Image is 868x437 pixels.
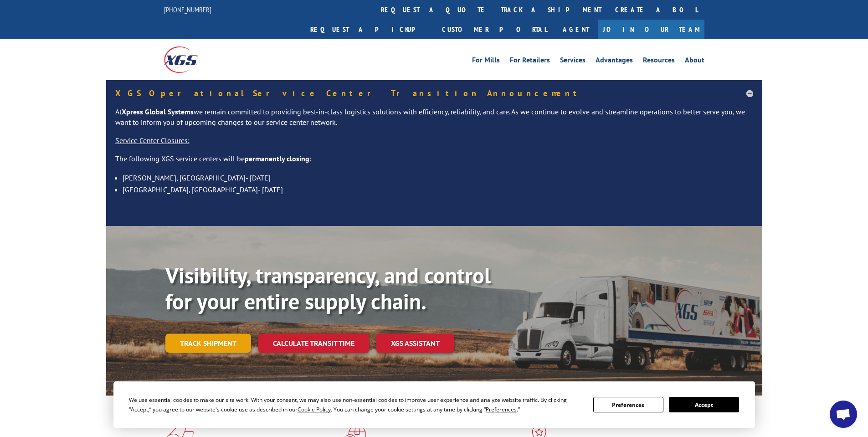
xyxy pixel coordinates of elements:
strong: Xpress Global Systems [122,107,194,116]
span: Cookie Policy [298,406,331,413]
a: Resources [643,57,675,67]
a: Join Our Team [598,20,704,39]
a: Agent [554,20,598,39]
a: For Retailers [510,57,550,67]
a: Calculate transit time [258,334,369,353]
b: Visibility, transparency, and control for your entire supply chain. [165,261,491,316]
p: At we remain committed to providing best-in-class logistics solutions with efficiency, reliabilit... [115,107,753,136]
h5: XGS Operational Service Center Transition Announcement [115,89,753,98]
a: Advantages [596,57,633,67]
div: We use essential cookies to make our site work. With your consent, we may also use non-essential ... [129,395,582,414]
u: Service Center Closures: [115,136,190,145]
button: Preferences [593,397,663,412]
span: Preferences [486,406,517,413]
button: Accept [669,397,739,412]
strong: permanently closing [245,154,309,163]
a: Request a pickup [303,20,435,39]
a: Track shipment [165,334,251,353]
a: For Mills [472,57,500,67]
a: Customer Portal [435,20,554,39]
a: [PHONE_NUMBER] [164,5,211,14]
a: Services [560,57,586,67]
li: [GEOGRAPHIC_DATA], [GEOGRAPHIC_DATA]- [DATE] [123,184,753,195]
div: Cookie Consent Prompt [113,381,755,428]
a: Open chat [830,401,857,428]
a: About [685,57,704,67]
p: The following XGS service centers will be : [115,154,753,172]
li: [PERSON_NAME], [GEOGRAPHIC_DATA]- [DATE] [123,172,753,184]
a: XGS ASSISTANT [376,334,454,353]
